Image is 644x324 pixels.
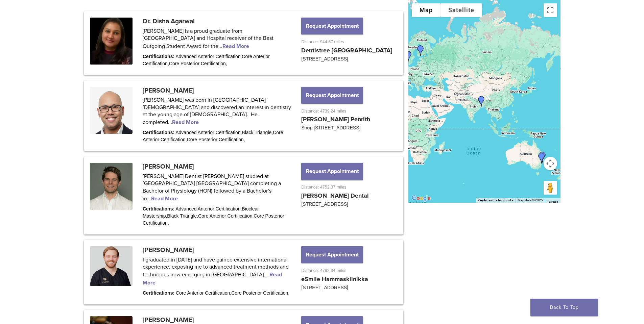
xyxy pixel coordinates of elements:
div: Dr. Mikko Gustafsson [412,43,429,59]
button: Keyboard shortcuts [478,198,514,203]
a: Open this area in Google Maps (opens a new window) [410,194,432,203]
div: Dr. Mercedes Robles-Medina [393,56,409,72]
div: Dr. Geoffrey Wan [533,150,550,166]
button: Drag Pegman onto the map to open Street View [544,181,557,195]
a: Back To Top [530,299,598,316]
div: Dr. Disha Agarwal [473,93,490,109]
button: Request Appointment [301,163,363,180]
button: Map camera controls [544,157,557,170]
div: Dr. Johan Hagman [400,48,416,65]
span: Map data ©2025 [518,198,543,202]
button: Show street map [412,3,440,17]
button: Request Appointment [301,18,363,34]
img: Google [410,194,432,203]
button: Toggle fullscreen view [544,3,557,17]
a: Terms (opens in new tab) [547,200,558,204]
button: Request Appointment [301,87,363,104]
button: Request Appointment [301,246,363,263]
div: Dr. Edward Boulton [534,149,551,165]
button: Show satellite imagery [440,3,482,17]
